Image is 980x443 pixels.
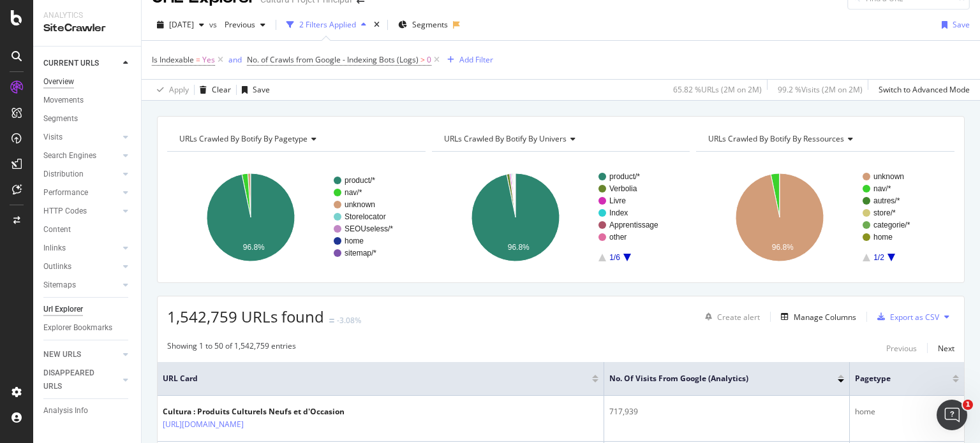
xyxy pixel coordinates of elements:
text: nav/* [873,184,891,193]
h4: URLs Crawled By Botify By univers [442,129,679,149]
a: NEW URLS [43,348,119,361]
div: Inlinks [43,242,66,255]
div: Save [953,19,970,30]
div: Create alert [717,312,760,323]
div: HTTP Codes [43,205,87,218]
text: Livre [609,196,626,205]
div: Sitemaps [43,279,76,292]
div: SiteCrawler [43,21,131,36]
text: Index [609,208,628,217]
text: unknown [345,200,375,209]
div: Manage Columns [794,312,856,323]
a: Segments [43,112,132,126]
a: Distribution [43,168,119,181]
img: Equal [329,319,334,323]
button: Create alert [700,307,760,327]
span: URL Card [163,373,589,384]
div: Outlinks [43,260,71,273]
h4: URLs Crawled By Botify By ressources [706,129,943,149]
text: home [873,233,893,242]
text: SEOUseless/* [345,224,393,233]
a: Search Engines [43,149,119,163]
text: home [345,236,364,245]
div: CURRENT URLS [43,57,99,70]
span: pagetype [855,373,933,384]
a: HTTP Codes [43,205,119,218]
button: 2 Filters Applied [281,15,371,35]
a: Overview [43,75,132,89]
a: DISAPPEARED URLS [43,367,119,393]
a: Url Explorer [43,303,132,316]
div: Performance [43,186,88,200]
button: Export as CSV [872,307,939,327]
text: Verbolia [609,184,637,193]
a: Performance [43,186,119,200]
div: times [371,18,382,31]
div: Export as CSV [890,312,939,323]
span: Is Indexable [152,54,194,65]
button: Previous [886,340,917,356]
button: Next [938,340,954,356]
div: Content [43,223,71,236]
button: Segments [393,15,453,35]
a: [URL][DOMAIN_NAME] [163,418,244,431]
text: 96.8% [507,243,529,252]
text: product/* [345,176,375,185]
div: Clear [212,84,231,95]
div: 99.2 % Visits ( 2M on 2M ) [778,84,863,95]
span: vs [209,19,219,30]
span: URLs Crawled By Botify By pagetype [179,133,308,144]
div: Search Engines [43,149,96,163]
svg: A chart. [696,162,951,273]
text: nav/* [345,188,362,197]
button: Save [937,15,970,35]
span: = [196,54,200,65]
div: Visits [43,131,63,144]
text: autres/* [873,196,900,205]
span: > [420,54,425,65]
a: Analysis Info [43,404,132,418]
span: URLs Crawled By Botify By univers [444,133,567,144]
text: 1/6 [609,253,620,262]
button: Apply [152,80,189,100]
div: Next [938,343,954,354]
div: Cultura : Produits Culturels Neufs et d'Occasion [163,406,345,418]
button: [DATE] [152,15,209,35]
span: Previous [219,19,255,30]
h4: URLs Crawled By Botify By pagetype [177,129,414,149]
button: Switch to Advanced Mode [873,80,970,100]
text: other [609,233,627,242]
button: Clear [195,80,231,100]
div: Save [253,84,270,95]
a: Explorer Bookmarks [43,321,132,335]
a: Outlinks [43,260,119,273]
span: Segments [412,19,448,30]
svg: A chart. [432,162,687,273]
div: DISAPPEARED URLS [43,367,108,393]
button: and [228,54,242,66]
text: 1/2 [873,253,884,262]
svg: A chart. [167,162,422,273]
text: Apprentissage [609,221,658,229]
text: store/* [873,208,896,217]
div: Analysis Info [43,404,88,418]
div: Url Explorer [43,303,83,316]
span: No. of Crawls from Google - Indexing Bots (Logs) [247,54,419,65]
div: Analytics [43,10,131,21]
button: Previous [219,15,271,35]
div: Previous [886,343,917,354]
div: 65.82 % URLs ( 2M on 2M ) [673,84,762,95]
text: unknown [873,172,904,181]
div: -3.08% [337,315,361,326]
text: 96.8% [772,243,794,252]
div: Overview [43,75,74,89]
span: Yes [202,51,215,69]
a: Movements [43,94,132,107]
text: product/* [609,172,640,181]
a: Visits [43,131,119,144]
div: Showing 1 to 50 of 1,542,759 entries [167,340,296,356]
div: Movements [43,94,84,107]
text: Storelocator [345,212,386,221]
